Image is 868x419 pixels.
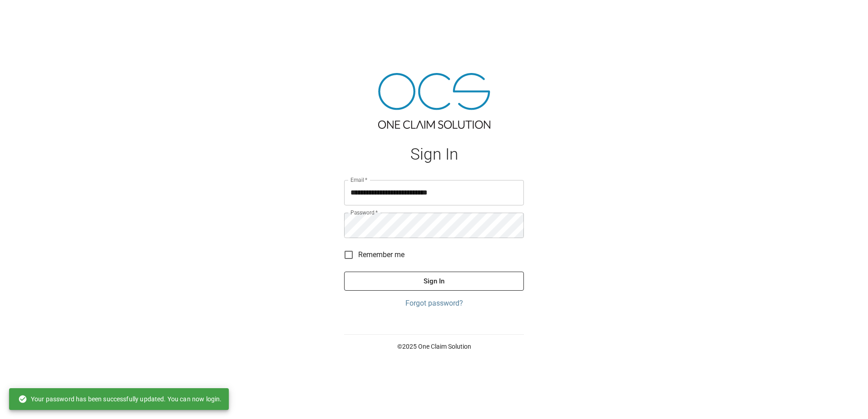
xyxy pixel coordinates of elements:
[11,5,47,24] img: ocs-logo-white-transparent.png
[344,145,524,164] h1: Sign In
[358,249,404,260] span: Remember me
[344,272,524,291] button: Sign In
[344,342,524,351] p: © 2025 One Claim Solution
[350,209,378,216] label: Password
[350,176,368,184] label: Email
[344,298,524,309] a: Forgot password?
[378,73,490,129] img: ocs-logo-tra.png
[18,391,222,407] div: Your password has been successfully updated. You can now login.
